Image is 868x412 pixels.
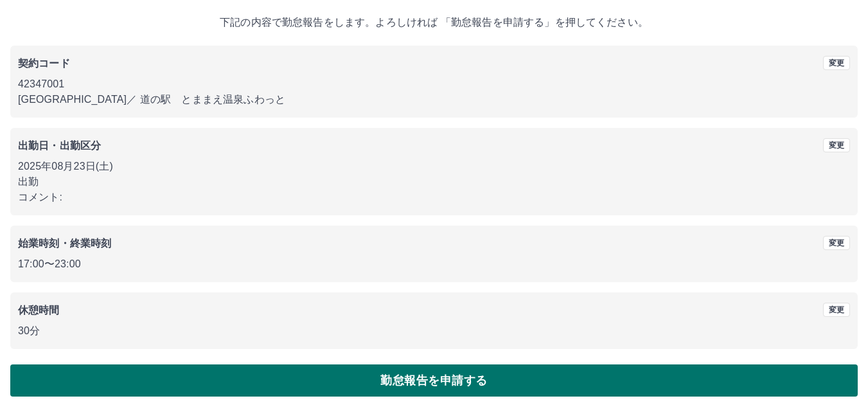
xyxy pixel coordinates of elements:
[823,303,850,317] button: 変更
[18,159,850,174] p: 2025年08月23日(土)
[823,138,850,152] button: 変更
[18,140,101,151] b: 出勤日・出勤区分
[18,58,70,69] b: 契約コード
[18,190,850,205] p: コメント:
[823,236,850,250] button: 変更
[10,364,858,397] button: 勤怠報告を申請する
[18,76,850,92] p: 42347001
[18,256,850,272] p: 17:00 〜 23:00
[18,305,60,316] b: 休憩時間
[823,56,850,70] button: 変更
[18,174,850,190] p: 出勤
[10,15,858,30] p: 下記の内容で勤怠報告をします。よろしければ 「勤怠報告を申請する」を押してください。
[18,238,111,249] b: 始業時刻・終業時刻
[18,92,850,107] p: [GEOGRAPHIC_DATA] ／ 道の駅 とままえ温泉ふわっと
[18,323,850,339] p: 30分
